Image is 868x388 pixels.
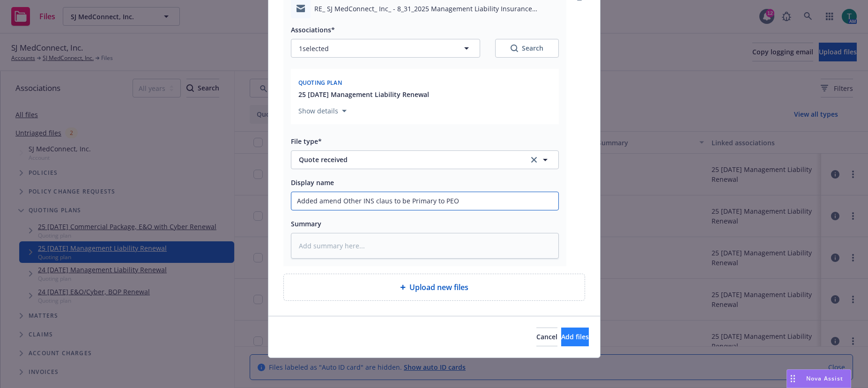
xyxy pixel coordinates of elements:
[314,4,559,14] span: RE_ SJ MedConnect_ Inc_ - 8_31_2025 Management Liability Insurance Renewal Submission .msg
[299,44,329,53] span: 1 selected
[298,79,342,87] span: Quoting plan
[291,219,321,228] span: Summary
[291,25,335,34] span: Associations*
[786,369,851,388] button: Nova Assist
[291,178,334,187] span: Display name
[561,332,589,341] span: Add files
[291,39,480,58] button: 1selected
[283,274,585,301] div: Upload new files
[298,90,429,99] button: 25 [DATE] Management Liability Renewal
[536,328,557,346] button: Cancel
[787,370,799,388] div: Drag to move
[291,150,559,169] button: Quote receivedclear selection
[295,105,350,117] button: Show details
[806,374,843,382] span: Nova Assist
[536,332,557,341] span: Cancel
[299,155,516,164] span: Quote received
[561,328,589,346] button: Add files
[511,45,518,52] svg: Search
[291,137,322,146] span: File type*
[495,39,559,58] button: SearchSearch
[291,192,558,210] input: Add display name here...
[511,44,543,53] div: Search
[409,282,468,293] span: Upload new files
[528,154,540,165] a: clear selection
